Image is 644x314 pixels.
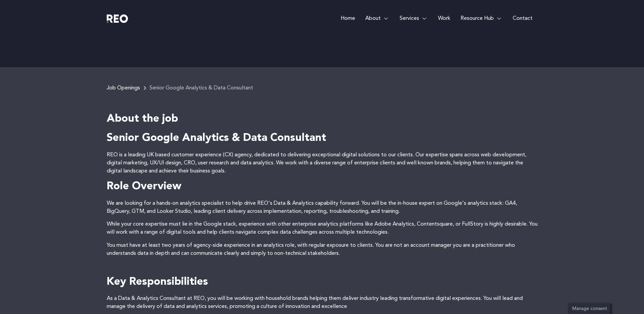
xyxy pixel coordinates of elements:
[107,181,181,192] strong: Role Overview
[107,133,326,144] strong: Senior Google Analytics & Data Consultant
[107,199,538,215] p: We are looking for a hands-on analytics specialist to help drive REO's Data & Analytics capabilit...
[107,112,538,126] h4: About the job
[107,220,538,236] p: While your core expertise must lie in the Google stack, experience with other enterprise analytic...
[572,307,607,311] span: Manage consent
[107,277,208,287] strong: Key Responsibilities
[107,85,140,91] a: Job Openings
[107,295,538,311] p: As a Data & Analytics Consultant at REO, you will be working with household brands helping them d...
[149,85,253,91] span: Senior Google Analytics & Data Consultant
[107,241,538,258] p: You must have at least two years of agency-side experience in an analytics role, with regular exp...
[107,151,538,175] p: REO is a leading UK based customer experience (CX) agency, dedicated to delivering exceptional di...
